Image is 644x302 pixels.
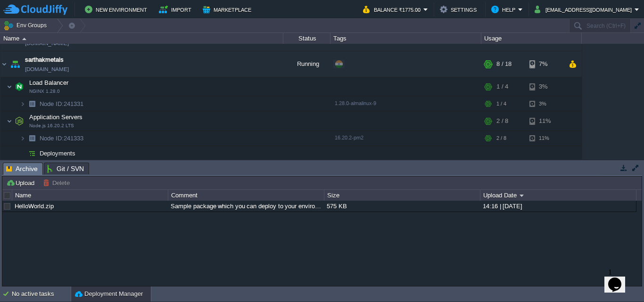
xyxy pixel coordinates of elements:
img: AMDAwAAAACH5BAEAAAAALAAAAAABAAEAAAICRAEAOw== [0,52,8,77]
a: Deployments [39,150,77,158]
span: NGINX 1.28.0 [29,89,60,95]
div: Name [13,190,168,201]
a: Application ServersNode.js 16.20.2 LTS [28,114,84,121]
a: [DOMAIN_NAME] [25,65,69,74]
div: 1 / 4 [496,78,508,97]
a: Node ID:241333 [39,135,85,143]
button: Delete [43,179,73,187]
button: Deployment Manager [75,289,143,299]
div: Comment [169,190,324,201]
span: Application Servers [28,114,84,122]
iframe: chat widget [604,264,635,293]
img: AMDAwAAAACH5BAEAAAAALAAAAAABAAEAAAICRAEAOw== [7,78,12,97]
span: Node ID: [40,135,64,142]
button: Balance ₹1775.00 [363,4,423,15]
button: Import [159,4,194,15]
span: Archive [6,163,38,175]
div: 7% [529,52,560,77]
div: Size [325,190,480,201]
span: 16.20.2-pm2 [335,135,363,141]
div: Name [1,33,283,44]
img: AMDAwAAAACH5BAEAAAAALAAAAAABAAEAAAICRAEAOw== [22,38,26,40]
span: 241333 [39,135,85,143]
img: AMDAwAAAACH5BAEAAAAALAAAAAABAAEAAAICRAEAOw== [13,112,26,131]
div: Upload Date [481,190,636,201]
button: Help [491,4,518,15]
span: 1.28.0-almalinux-9 [335,101,376,106]
div: Tags [331,33,481,44]
div: 11% [529,112,560,131]
div: 8 / 18 [496,52,512,77]
div: No active tasks [12,286,71,302]
div: 575 KB [324,201,479,212]
div: 1 / 4 [496,97,506,112]
button: Upload [6,179,37,187]
div: 14:16 | [DATE] [480,201,636,212]
button: Env Groups [3,19,50,32]
img: AMDAwAAAACH5BAEAAAAALAAAAAABAAEAAAICRAEAOw== [13,78,26,97]
span: 241331 [39,100,85,108]
img: AMDAwAAAACH5BAEAAAAALAAAAAABAAEAAAICRAEAOw== [25,131,39,146]
button: Settings [440,4,479,15]
button: Marketplace [203,4,254,15]
span: Load Balancer [28,79,70,87]
div: 3% [529,78,560,97]
div: Usage [482,33,581,44]
div: Sample package which you can deploy to your environment. Feel free to delete and upload a package... [168,201,323,212]
img: AMDAwAAAACH5BAEAAAAALAAAAAABAAEAAAICRAEAOw== [20,147,25,161]
a: sarthakmetals [25,56,64,65]
div: 2 / 8 [496,131,506,146]
div: 2 / 8 [496,112,508,131]
a: Node ID:241331 [39,100,85,108]
img: AMDAwAAAACH5BAEAAAAALAAAAAABAAEAAAICRAEAOw== [25,147,39,161]
img: CloudJiffy [3,4,67,16]
img: AMDAwAAAACH5BAEAAAAALAAAAAABAAEAAAICRAEAOw== [7,112,12,131]
img: AMDAwAAAACH5BAEAAAAALAAAAAABAAEAAAICRAEAOw== [20,97,25,112]
div: 11% [529,131,560,146]
span: Git / SVN [47,163,84,174]
a: [DOMAIN_NAME] [25,39,69,49]
span: Node.js 16.20.2 LTS [29,123,74,129]
div: Status [284,33,330,44]
button: New Environment [85,4,150,15]
a: Load BalancerNGINX 1.28.0 [28,80,70,87]
a: HelloWorld.zip [15,203,54,210]
div: Running [283,52,330,77]
div: 3% [529,97,560,112]
span: Node ID: [40,101,64,108]
button: [EMAIL_ADDRESS][DOMAIN_NAME] [535,4,635,15]
img: AMDAwAAAACH5BAEAAAAALAAAAAABAAEAAAICRAEAOw== [8,52,22,77]
img: AMDAwAAAACH5BAEAAAAALAAAAAABAAEAAAICRAEAOw== [25,97,39,112]
img: AMDAwAAAACH5BAEAAAAALAAAAAABAAEAAAICRAEAOw== [20,131,25,146]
